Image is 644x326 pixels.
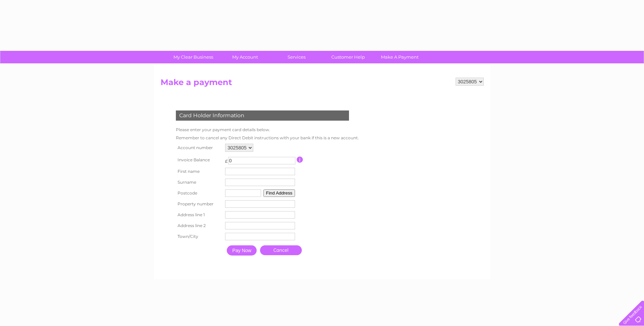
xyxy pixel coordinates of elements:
td: £ [225,155,228,164]
th: Account number [174,142,224,154]
th: First name [174,166,224,177]
td: Please enter your payment card details below. [174,126,361,134]
th: Invoice Balance [174,154,224,166]
td: Remember to cancel any Direct Debit instructions with your bank if this is a new account. [174,134,361,142]
th: Town/City [174,231,224,242]
button: Find Address [263,189,295,197]
th: Address line 1 [174,209,224,220]
a: My Clear Business [165,51,221,63]
a: Make A Payment [372,51,428,63]
th: Postcode [174,188,224,199]
th: Address line 2 [174,220,224,231]
input: Pay Now [227,245,257,256]
div: Card Holder Information [176,110,349,121]
th: Surname [174,177,224,188]
a: Services [269,51,325,63]
input: Information [297,157,303,163]
a: My Account [217,51,273,63]
a: Customer Help [320,51,376,63]
th: Property number [174,199,224,209]
h2: Make a payment [161,78,484,90]
a: Cancel [260,245,302,255]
